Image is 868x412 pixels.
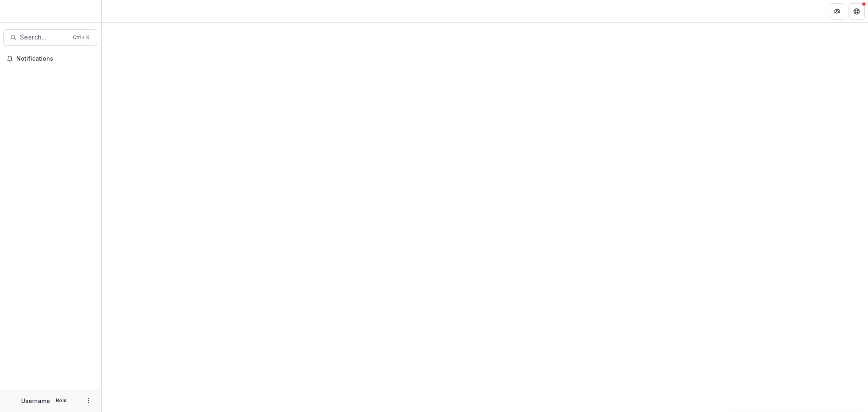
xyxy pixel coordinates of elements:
button: Search... [3,29,98,46]
button: More [83,396,93,405]
span: Notifications [16,55,95,62]
div: Ctrl + K [71,33,91,42]
button: Get Help [848,3,865,20]
button: Notifications [3,52,98,65]
button: Partners [829,3,845,20]
p: Username [21,397,50,405]
p: Role [53,397,69,404]
span: Search... [20,33,68,41]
